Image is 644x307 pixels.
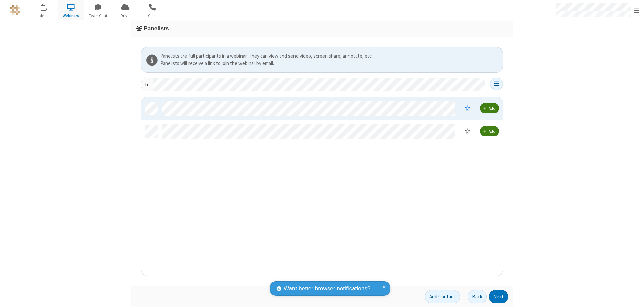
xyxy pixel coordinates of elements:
[141,78,153,91] div: To
[58,13,84,19] span: Webinars
[468,290,487,303] button: Back
[429,293,455,300] span: Add Contact
[86,13,111,19] span: Team Chat
[160,60,500,67] div: Panelists will receive a link to join the webinar by email.
[141,97,503,277] div: grid
[460,125,475,137] button: Moderator
[627,290,639,302] iframe: Chat
[10,5,20,15] img: QA Selenium DO NOT DELETE OR CHANGE
[425,290,460,303] button: Add Contact
[140,13,165,19] span: Calls
[460,102,475,114] button: Moderator
[45,4,50,9] div: 6
[31,13,56,19] span: Meet
[284,284,370,293] span: Want better browser notifications?
[489,129,495,134] span: Add
[490,78,503,90] button: Open menu
[113,13,138,19] span: Drive
[160,52,500,60] div: Panelists are full participants in a webinar. They can view and send video, screen share, annotat...
[480,126,499,136] button: Add
[489,106,495,111] span: Add
[480,103,499,113] button: Add
[136,25,508,32] h3: Panelists
[489,290,508,303] button: Next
